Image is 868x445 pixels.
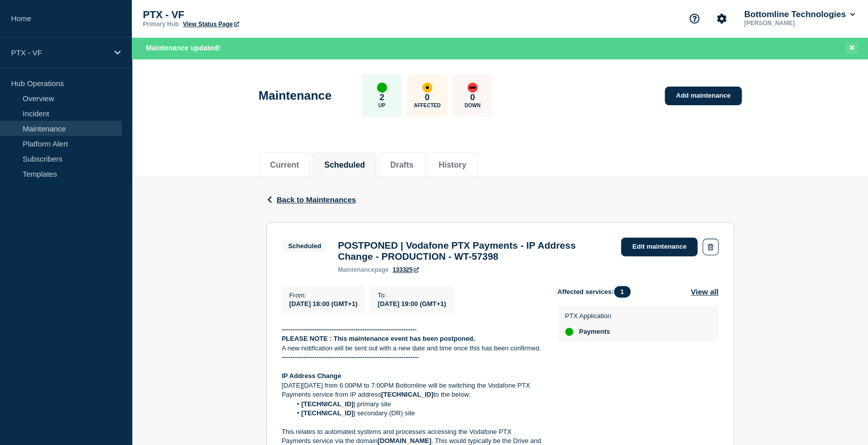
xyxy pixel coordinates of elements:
[381,391,433,398] strong: [TECHNICAL_ID]
[422,83,432,93] div: affected
[377,291,446,299] p: To :
[377,437,431,444] strong: [DOMAIN_NAME]
[614,286,630,298] span: 1
[558,286,636,298] span: Affected services:
[464,103,481,108] p: Down
[390,161,413,170] button: Drafts
[282,372,341,380] strong: IP Address Change
[183,21,239,28] a: View Status Page
[438,161,466,170] button: History
[414,103,440,108] p: Affected
[742,10,857,20] button: Bottomline Technologies
[282,353,419,361] strong: ---------------------------------------------------------------
[282,335,475,342] strong: PLEASE NOTE : This maintenance event has been postponed.
[579,328,610,336] span: Payments
[282,344,541,353] p: A new notification will be sent out with a new date and time once this has been confirmed.
[324,161,365,170] button: Scheduled
[259,89,332,103] h1: Maintenance
[270,161,299,170] button: Current
[143,9,344,21] p: PTX - VF
[146,44,220,52] span: Maintenance updated!
[282,240,328,252] span: Scheduled
[621,238,697,256] a: Edit maintenance
[691,286,719,298] button: View all
[338,266,388,273] p: page
[277,195,356,204] span: Back to Maintenances
[289,300,358,308] span: [DATE] 18:00 (GMT+1)
[282,381,541,400] p: [DATE][DATE] from 6:00PM to 7:00PM Bottomline will be switching the Vodafone PTX Payments service...
[338,266,374,273] span: maintenance
[565,312,611,320] p: PTX Application
[684,8,705,29] button: Support
[377,83,387,93] div: up
[665,87,741,105] a: Add maintenance
[11,48,108,57] p: PTX - VF
[301,409,354,417] strong: [TECHNICAL_ID]
[392,266,419,273] a: 133325
[291,400,541,409] li: | primary site
[565,328,573,336] div: up
[338,240,611,262] h3: POSTPONED | Vodafone PTX Payments - IP Address Change - PRODUCTION - WT-57398
[742,20,847,27] p: [PERSON_NAME]
[467,83,478,93] div: down
[425,93,429,103] p: 0
[143,21,179,28] p: Primary Hub
[377,300,446,308] span: [DATE] 19:00 (GMT+1)
[301,400,354,408] strong: [TECHNICAL_ID]
[711,8,732,29] button: Account settings
[379,93,384,103] p: 2
[470,93,475,103] p: 0
[378,103,385,108] p: Up
[291,409,541,418] li: | secondary (DR) site
[289,291,358,299] p: From :
[266,195,356,204] button: Back to Maintenances
[282,326,417,333] strong: --------------------------------------------------------------
[845,42,858,54] button: Close banner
